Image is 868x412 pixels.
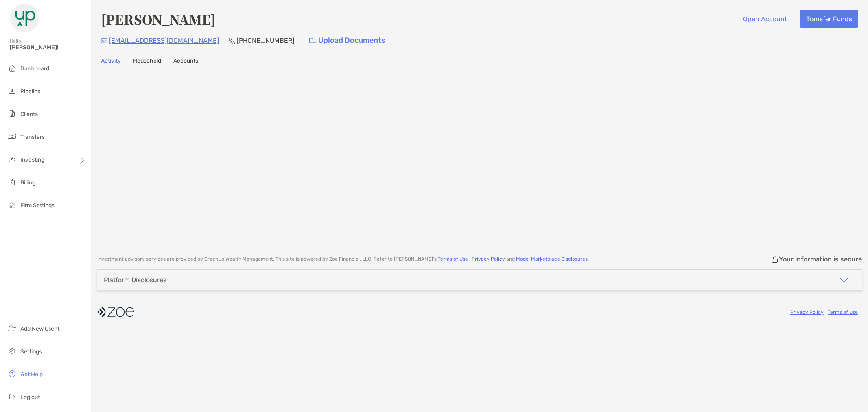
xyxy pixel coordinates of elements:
[97,256,589,262] p: Investment advisory services are provided by GreenUp Wealth Management . This site is powered by ...
[20,325,59,332] span: Add New Client
[737,10,793,28] button: Open Account
[10,3,39,33] img: Zoe Logo
[800,10,858,28] button: Transfer Funds
[7,200,17,210] img: firm-settings icon
[7,131,17,141] img: transfers icon
[7,63,17,73] img: dashboard icon
[7,346,17,356] img: settings icon
[438,256,468,262] a: Terms of Use
[828,309,858,315] a: Terms of Use
[20,134,45,140] span: Transfers
[10,44,86,51] span: [PERSON_NAME]!
[790,309,824,315] a: Privacy Policy
[133,57,161,66] a: Household
[20,111,38,118] span: Clients
[20,348,42,355] span: Settings
[304,32,391,49] a: Upload Documents
[309,38,316,44] img: button icon
[20,394,40,401] span: Log out
[20,371,43,378] span: Get Help
[101,57,121,66] a: Activity
[20,65,49,72] span: Dashboard
[101,38,107,43] img: Email Icon
[173,57,198,66] a: Accounts
[7,323,17,333] img: add_new_client icon
[779,255,862,263] p: Your information is secure
[7,369,17,379] img: get-help icon
[7,86,17,96] img: pipeline icon
[7,109,17,118] img: clients icon
[109,35,219,46] p: [EMAIL_ADDRESS][DOMAIN_NAME]
[101,10,216,28] h4: [PERSON_NAME]
[839,275,849,285] img: icon arrow
[237,35,294,46] p: [PHONE_NUMBER]
[229,37,235,44] img: Phone Icon
[20,202,55,209] span: Firm Settings
[7,154,17,164] img: investing icon
[97,303,134,321] img: company logo
[20,88,41,95] span: Pipeline
[20,156,44,163] span: Investing
[104,276,166,284] div: Platform Disclosures
[20,179,35,186] span: Billing
[516,256,588,262] a: Model Marketplace Disclosures
[7,177,17,187] img: billing icon
[472,256,505,262] a: Privacy Policy
[7,392,17,401] img: logout icon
